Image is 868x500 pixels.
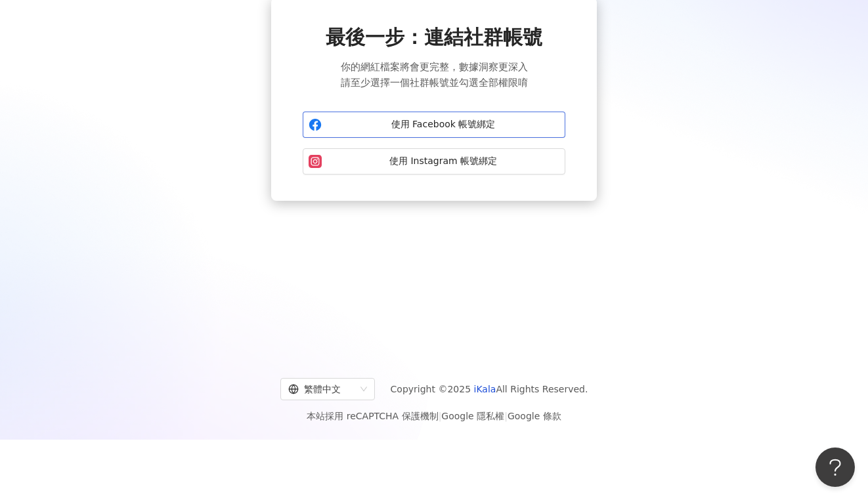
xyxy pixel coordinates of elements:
[341,59,528,91] span: 你的網紅檔案將會更完整，數據洞察更深入 請至少選擇一個社群帳號並勾選全部權限唷
[391,381,588,397] span: Copyright © 2025 All Rights Reserved.
[441,411,504,421] a: Google 隱私權
[815,448,855,487] iframe: Help Scout Beacon - Open
[326,24,542,51] span: 最後一步：連結社群帳號
[439,411,442,421] span: |
[327,155,559,168] span: 使用 Instagram 帳號綁定
[327,118,559,131] span: 使用 Facebook 帳號綁定
[307,408,561,424] span: 本站採用 reCAPTCHA 保護機制
[508,411,561,421] a: Google 條款
[474,384,496,394] a: iKala
[504,411,508,421] span: |
[303,112,565,138] button: 使用 Facebook 帳號綁定
[303,148,565,175] button: 使用 Instagram 帳號綁定
[288,379,355,400] div: 繁體中文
